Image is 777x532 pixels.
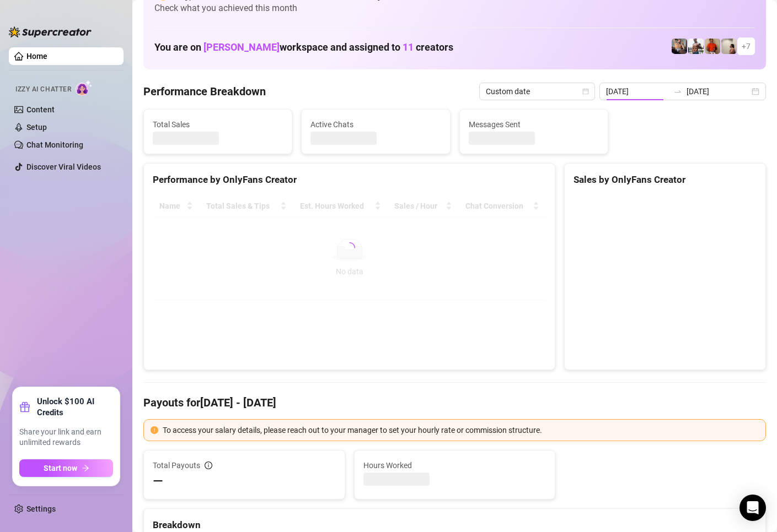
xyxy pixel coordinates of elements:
h4: Payouts for [DATE] - [DATE] [143,395,766,410]
span: exclamation-circle [151,426,158,434]
h4: Performance Breakdown [143,84,266,99]
img: AI Chatter [76,80,93,96]
span: loading [344,242,355,253]
a: Setup [26,123,47,132]
a: Settings [26,504,56,513]
span: Custom date [486,83,588,100]
span: Izzy AI Chatter [15,84,71,95]
span: gift [19,401,30,412]
span: Hours Worked [363,459,546,471]
span: Total Sales [153,118,283,131]
a: Chat Monitoring [26,140,83,149]
h1: You are on workspace and assigned to creators [154,41,453,53]
img: Ralphy [721,39,737,54]
img: logo-BBDzfeDw.svg [9,26,92,37]
div: Performance by OnlyFans Creator [153,172,546,187]
span: Active Chats [310,118,441,131]
div: Sales by OnlyFans Creator [574,172,757,187]
span: — [153,473,163,490]
span: Check what you achieved this month [154,2,755,14]
span: [PERSON_NAME] [203,41,280,53]
span: Start now [44,464,77,473]
strong: Unlock $100 AI Credits [37,396,113,418]
span: arrow-right [82,464,89,472]
img: George [672,39,687,54]
input: End date [687,85,749,97]
img: Justin [705,39,720,54]
input: Start date [606,85,669,97]
img: JUSTIN [688,39,704,54]
span: + 7 [742,40,751,52]
div: To access your salary details, please reach out to your manager to set your hourly rate or commis... [163,424,759,436]
span: info-circle [205,462,212,469]
a: Content [26,105,55,114]
a: Discover Viral Videos [26,162,101,171]
div: Open Intercom Messenger [740,495,766,521]
span: calendar [582,88,589,95]
span: to [673,87,682,96]
span: 11 [403,41,414,53]
span: Messages Sent [469,118,599,131]
a: Home [26,52,47,61]
span: Total Payouts [153,459,200,471]
button: Start nowarrow-right [19,459,113,477]
span: swap-right [673,87,682,96]
span: Share your link and earn unlimited rewards [19,427,113,448]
